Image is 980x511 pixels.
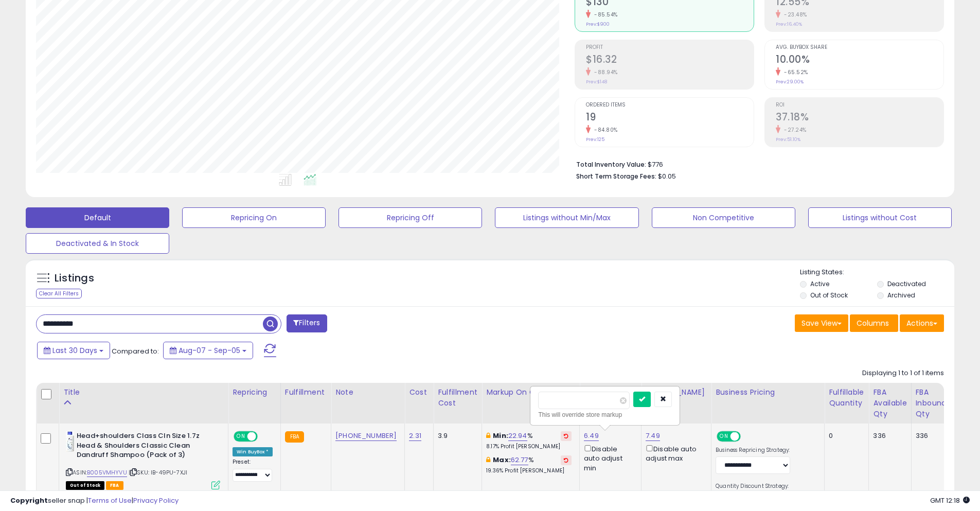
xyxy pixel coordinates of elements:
[916,431,943,440] div: 336
[486,443,572,450] p: 8.17% Profit [PERSON_NAME]
[486,455,572,474] div: %
[776,45,943,50] span: Avg. Buybox Share
[776,136,800,143] small: Prev: 51.10%
[52,345,97,356] span: Last 30 Days
[780,11,807,19] small: -23.48%
[576,172,656,181] b: Short Term Storage Fees:
[586,54,754,67] h2: $16.32
[586,45,754,50] span: Profit
[508,431,527,441] a: 22.94
[287,314,327,332] button: Filters
[887,291,915,299] label: Archived
[916,387,947,419] div: FBA inbound Qty
[256,432,273,441] span: OFF
[658,171,676,181] span: $0.05
[163,342,253,359] button: Aug-07 - Sep-05
[857,318,889,328] span: Columns
[586,102,754,108] span: Ordered Items
[493,431,508,440] b: Min:
[716,387,820,398] div: Business Pricing
[106,481,123,490] span: FBA
[930,496,970,505] span: 2025-10-10 12:18 GMT
[829,387,864,409] div: Fulfillable Quantity
[10,496,179,506] div: seller snap | |
[338,207,482,228] button: Repricing Off
[235,432,247,441] span: ON
[576,157,936,170] li: $776
[584,431,599,441] a: 6.49
[482,383,580,424] th: The percentage added to the cost of goods (COGS) that forms the calculator for Min & Max prices.
[776,79,804,85] small: Prev: 29.00%
[776,102,943,108] span: ROI
[795,314,848,332] button: Save View
[77,431,202,463] b: Head+shoulders Class Cln Size 1.7z Head & Shoulders Classic Clean Dandruff Shampoo (Pack of 3)
[646,387,707,398] div: [PERSON_NAME]
[716,483,790,490] label: Quantity Discount Strategy:
[112,346,159,356] span: Compared to:
[493,455,511,465] b: Max:
[776,54,943,67] h2: 10.00%
[285,387,327,398] div: Fulfillment
[776,111,943,125] h2: 37.18%
[800,268,954,277] p: Listing States:
[486,387,575,398] div: Markup on Cost
[66,431,220,488] div: ASIN:
[810,291,848,299] label: Out of Stock
[538,410,672,420] div: This will override store markup
[233,459,273,482] div: Preset:
[780,126,807,134] small: -27.24%
[37,342,110,359] button: Last 30 Days
[739,432,756,441] span: OFF
[66,431,74,452] img: 414mQ0jhyvL._SL40_.jpg
[511,455,528,465] a: 62.77
[652,207,795,228] button: Non Competitive
[486,431,572,450] div: %
[862,368,944,378] div: Displaying 1 to 1 of 1 items
[829,431,861,440] div: 0
[88,496,132,505] a: Terms of Use
[873,431,903,440] div: 336
[591,11,618,19] small: -85.54%
[36,289,82,298] div: Clear All Filters
[179,345,240,356] span: Aug-07 - Sep-05
[584,443,633,473] div: Disable auto adjust min
[586,79,607,85] small: Prev: $148
[26,233,169,254] button: Deactivated & In Stock
[129,468,187,477] span: | SKU: IB-49PU-7XJI
[486,467,572,474] p: 19.36% Profit [PERSON_NAME]
[873,387,906,419] div: FBA Available Qty
[887,279,926,288] label: Deactivated
[591,68,618,76] small: -88.94%
[66,481,104,490] span: All listings that are currently out of stock and unavailable for purchase on Amazon
[810,279,829,288] label: Active
[87,468,127,477] a: B005VMHYVU
[438,387,477,409] div: Fulfillment Cost
[63,387,224,398] div: Title
[586,136,604,143] small: Prev: 125
[586,21,610,27] small: Prev: $900
[776,21,802,27] small: Prev: 16.40%
[850,314,898,332] button: Columns
[576,160,646,169] b: Total Inventory Value:
[780,68,808,76] small: -65.52%
[808,207,952,228] button: Listings without Cost
[438,431,474,440] div: 3.9
[285,431,304,443] small: FBA
[716,447,790,454] label: Business Repricing Strategy:
[233,447,273,456] div: Win BuyBox *
[133,496,179,505] a: Privacy Policy
[646,443,703,463] div: Disable auto adjust max
[591,126,618,134] small: -84.80%
[335,387,400,398] div: Note
[495,207,638,228] button: Listings without Min/Max
[646,431,660,441] a: 7.49
[233,387,276,398] div: Repricing
[409,387,429,398] div: Cost
[409,431,421,441] a: 2.31
[182,207,326,228] button: Repricing On
[335,431,397,441] a: [PHONE_NUMBER]
[586,111,754,125] h2: 19
[10,496,48,505] strong: Copyright
[26,207,169,228] button: Default
[55,271,94,286] h5: Listings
